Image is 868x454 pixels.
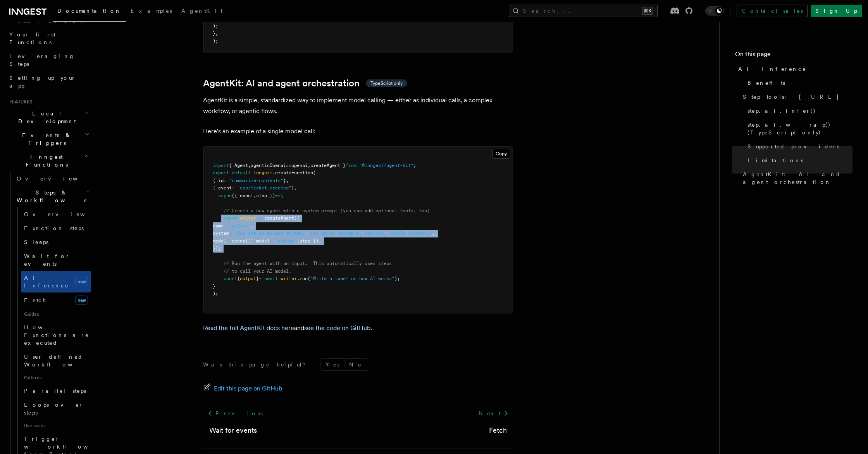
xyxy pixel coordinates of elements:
span: "writer" [229,223,251,229]
a: Overview [21,207,91,221]
span: , [248,163,251,168]
span: Step tools: [URL] [743,93,839,101]
span: : [224,178,226,183]
span: ( [313,170,316,175]
a: AgentKit: AI and agent orchestration [740,167,852,189]
span: Events & Triggers [6,131,84,147]
span: } [291,185,294,191]
span: import [213,163,229,168]
a: AI Inference [735,62,852,76]
span: }); [213,246,221,251]
a: Next [474,406,513,420]
span: inngest [253,170,272,175]
p: AgentKit is a simple, standardized way to implement model calling — either as individual calls, a... [203,95,513,117]
span: = [259,276,262,281]
a: Overview [14,172,91,186]
a: Documentation [53,2,126,22]
a: step.ai.infer() [744,104,852,118]
span: AgentKit: AI and agent orchestration [743,170,852,186]
span: output [240,276,256,281]
span: { id [213,178,224,183]
span: Loops over steps [24,402,83,416]
span: } [256,276,259,281]
span: Documentation [57,8,121,14]
span: Benefits [747,79,785,87]
span: Your first Functions [9,31,55,45]
a: Sign Up [811,5,862,17]
span: Sleeps [24,239,48,245]
button: Yes [321,359,344,370]
span: { Agent [229,163,248,168]
span: { [237,276,240,281]
span: { [281,193,283,198]
span: ({ model [248,238,270,244]
p: Was this page helpful? [203,361,311,368]
h4: On this page [735,50,852,62]
p: and . [203,323,513,334]
span: ; [413,163,416,168]
span: "Write a tweet on how AI works" [310,276,394,281]
span: // to call your AI model. [224,268,291,274]
span: Leveraging Steps [9,53,75,67]
span: agenticOpenai [251,163,286,168]
span: How Functions are executed [24,324,89,346]
span: AI Inference [738,65,806,73]
span: } [213,31,215,36]
span: step }) [300,238,319,244]
span: Local Development [6,110,84,125]
span: const [224,276,237,281]
span: const [224,215,237,221]
a: Wait for events [21,249,91,271]
span: Examples [131,8,172,14]
span: , [294,185,297,191]
p: Here's an example of a single model call: [203,126,513,137]
span: Fetch [24,297,46,303]
a: Function steps [21,221,91,235]
a: Supported providers [744,139,852,153]
span: Overview [24,211,104,217]
button: Inngest Functions [6,150,91,172]
span: AgentKit [181,8,222,14]
span: writer [281,276,297,281]
span: .createFunction [272,170,313,175]
span: ({ event [232,193,253,198]
a: AI Inferencenew [21,271,91,292]
span: { event [213,185,232,191]
a: AgentKit: AI and agent orchestrationTypeScript only [203,78,407,89]
span: "gpt-4o" [275,238,297,244]
button: Toggle dark mode [705,6,724,15]
span: : [226,238,229,244]
span: Limitations [747,156,803,164]
a: see the code on GitHub [304,324,371,332]
button: Steps & Workflows [14,186,91,207]
span: // Create a new agent with a system prompt (you can add optional tools, too) [224,208,430,213]
span: : [270,238,272,244]
span: step.ai.wrap() (TypeScript only) [747,121,852,136]
a: Parallel steps [21,384,91,398]
span: , [319,238,321,244]
span: ( [308,276,310,281]
a: How Functions are executed [21,320,91,350]
span: AI Inference [24,275,69,289]
span: , [432,230,435,236]
span: default [232,170,251,175]
span: User-defined Workflows [24,354,94,368]
span: Supported providers [747,143,839,150]
a: Loops over steps [21,398,91,420]
span: } [283,178,286,183]
span: // Run the agent with an input. This automatically uses steps [224,261,392,266]
span: Inngest Functions [6,153,84,169]
span: Edit this page on GitHub [214,383,282,394]
span: TypeScript only [370,80,403,86]
span: , [286,178,289,183]
span: : [224,223,226,229]
span: ); [213,23,218,29]
span: ); [213,291,218,296]
span: , [308,163,310,168]
span: .run [297,276,308,281]
span: , [215,31,218,36]
span: openai [291,163,308,168]
span: , [253,193,256,198]
span: : [232,185,234,191]
button: Local Development [6,107,91,128]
